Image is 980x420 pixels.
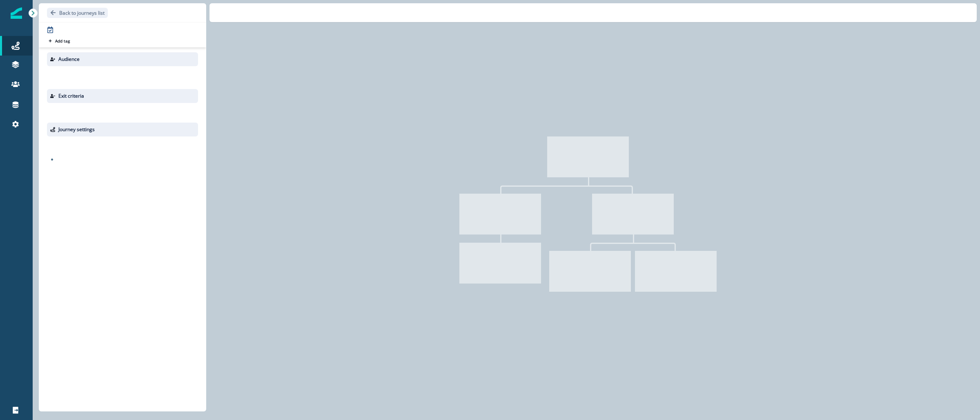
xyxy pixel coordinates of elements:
p: Back to journeys list [59,9,105,16]
img: Inflection [11,7,22,19]
p: Exit criteria [58,92,84,100]
button: Go back [47,8,108,18]
p: Audience [58,56,80,63]
p: Add tag [55,38,70,43]
p: Journey settings [58,126,95,133]
button: Add tag [47,38,71,44]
